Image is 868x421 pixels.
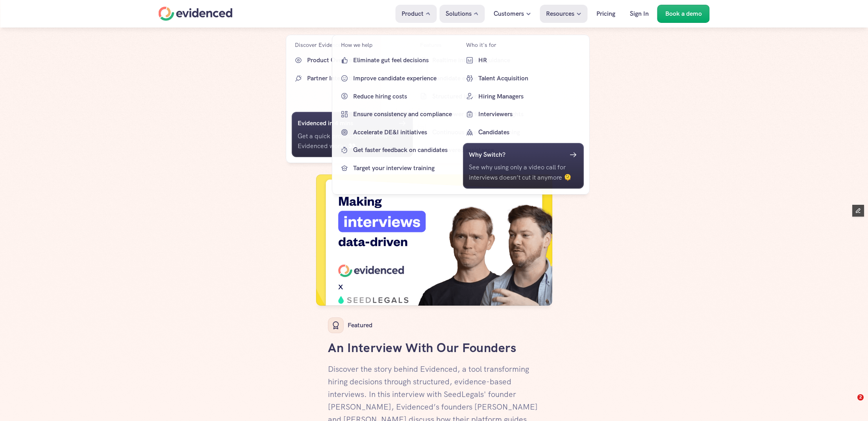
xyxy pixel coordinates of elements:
span: 2 [857,394,864,401]
p: Who it's for [466,41,496,49]
a: Talent Acquisition [463,71,584,85]
p: Resources [546,9,574,19]
p: HR [478,55,582,65]
p: Eliminate gut feel decisions [353,55,457,65]
a: Eliminate gut feel decisions [338,53,459,67]
p: Customers [494,9,524,19]
p: How we help [341,41,372,49]
p: Accelerate DE&I initiatives [353,127,457,137]
p: Hiring Managers [478,91,582,101]
a: Reduce hiring costs [338,89,459,103]
iframe: Intercom live chat [841,394,860,413]
a: Get faster feedback on candidates [338,143,459,157]
a: Accelerate DE&I initiatives [338,125,459,139]
a: Why Switch?See why using only a video call for interviews doesn’t cut it anymore 🫠 [463,143,584,188]
a: Evidenced in 4 minsGet a quick product tour of how Evidenced works 👀 [292,112,413,157]
a: Ensure consistency and compliance [338,107,459,121]
p: Product Overview [307,55,411,65]
a: Book a demo [657,5,710,23]
button: Edit Framer Content [852,205,864,217]
p: Get faster feedback on candidates [353,145,457,155]
p: Partner Integrations [307,73,411,83]
p: Improve candidate experience [353,73,457,83]
p: See why using only a video call for interviews doesn’t cut it anymore 🫠 [469,162,578,182]
p: Sign In [630,9,649,19]
a: Partner Integrations [292,71,413,85]
img: Andy & Phil [316,174,552,306]
p: Product [402,9,424,19]
a: Candidates [463,125,584,139]
h3: An Interview With Our Founders [328,339,540,357]
a: Pricing [590,5,621,23]
p: Pricing [596,9,615,19]
p: Reduce hiring costs [353,91,457,101]
a: Home [159,7,233,21]
p: Target your interview training [353,163,457,173]
a: Product Overview [292,53,413,67]
p: Solutions [446,9,472,19]
h6: Why Switch? [469,150,505,160]
h1: Blog [277,55,592,88]
p: Candidates [478,127,582,137]
a: HR [463,53,584,67]
p: Book a demo [665,9,702,19]
h6: Evidenced in 4 mins [298,118,353,128]
p: Ensure consistency and compliance [353,109,457,119]
a: Interviewers [463,107,584,121]
p: Discover Evidenced [295,41,344,49]
p: Interviewers [478,109,582,119]
p: Talent Acquisition [478,73,582,83]
a: Sign In [624,5,655,23]
p: Get a quick product tour of how Evidenced works 👀 [298,131,407,151]
h6: Featured [348,320,372,330]
a: Target your interview training [338,161,459,175]
a: Improve candidate experience [338,71,459,85]
a: Hiring Managers [463,89,584,103]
